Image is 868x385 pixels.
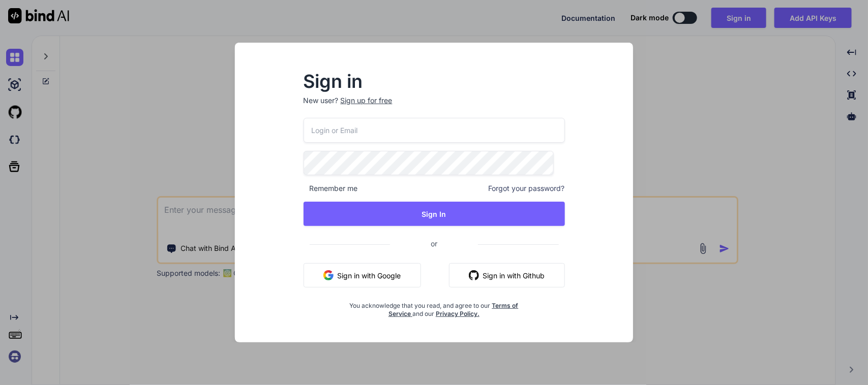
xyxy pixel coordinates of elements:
h2: Sign in [304,73,565,89]
div: Sign up for free [341,95,393,106]
img: github [469,270,479,280]
a: Terms of Service [388,302,519,317]
img: google [323,270,334,280]
button: Sign in with Google [304,263,421,287]
input: Login or Email [304,118,565,143]
a: Privacy Policy. [436,310,480,317]
span: Remember me [304,183,358,194]
p: New user? [304,95,565,118]
button: Sign in with Github [449,263,565,287]
span: Forgot your password? [489,183,565,194]
div: You acknowledge that you read, and agree to our and our [347,296,521,318]
span: or [390,231,478,256]
button: Sign In [304,202,565,226]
